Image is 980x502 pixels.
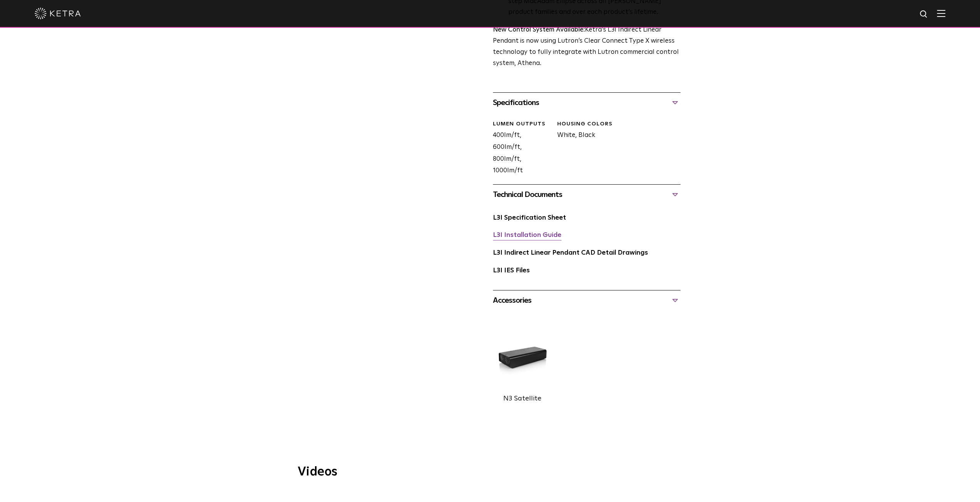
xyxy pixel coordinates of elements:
a: L3I Installation Guide [493,232,561,238]
div: Technical Documents [493,188,680,201]
a: n3-img@2x N3 Satellite [493,326,551,404]
p: Ketra’s L3I Indirect Linear Pendant is now using Lutron’s Clear Connect Type X wireless technolog... [493,25,680,69]
strong: New Control System Available: [493,27,585,33]
img: n3-img@2x [493,326,551,391]
div: 400lm/ft, 600lm/ft, 800lm/ft, 1000lm/ft [487,120,551,177]
img: Hamburger%20Nav.svg [937,10,945,17]
img: search icon [919,10,929,19]
a: L3I Indirect Linear Pendant CAD Detail Drawings [493,250,648,256]
div: Accessories [493,294,680,307]
label: N3 Satellite [503,395,541,402]
img: ketra-logo-2019-white [35,8,81,19]
div: HOUSING COLORS [557,120,616,128]
a: L3I Specification Sheet [493,215,566,221]
div: LUMEN OUTPUTS [493,120,551,128]
a: L3I IES Files [493,267,530,274]
div: White, Black [551,120,616,177]
h3: Videos [298,466,683,478]
div: Specifications [493,97,680,109]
